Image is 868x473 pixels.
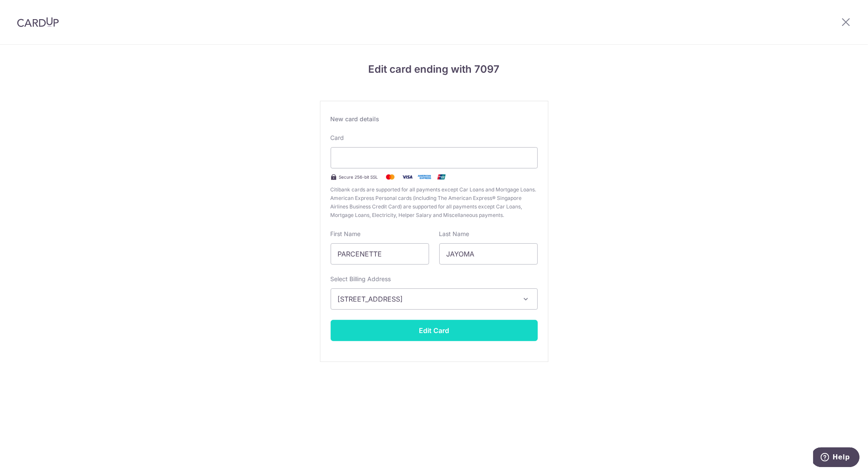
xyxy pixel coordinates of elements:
span: Secure 256-bit SSL [339,174,378,180]
span: Help [19,6,37,14]
img: .alt.unionpay [433,172,450,182]
label: First Name [331,230,361,238]
img: CardUp [17,17,59,27]
input: Cardholder Last Name [439,243,538,265]
iframe: Opens a widget where you can find more information [813,447,859,469]
iframe: Secure card payment input frame [338,153,531,163]
label: Card [331,134,344,142]
img: .alt.amex [416,172,433,182]
span: Citibank cards are supported for all payments except Car Loans and Mortgage Loans. American Expre... [331,185,538,219]
h4: Edit card ending with 7097 [320,62,548,77]
img: Visa [399,172,416,182]
span: [STREET_ADDRESS] [338,294,515,304]
img: Mastercard [382,172,399,182]
input: Cardholder First Name [331,243,429,265]
label: Select Billing Address [331,275,391,283]
label: Last Name [439,230,470,238]
div: New card details [331,115,538,123]
button: [STREET_ADDRESS] [331,288,538,310]
button: Edit Card [331,320,538,341]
